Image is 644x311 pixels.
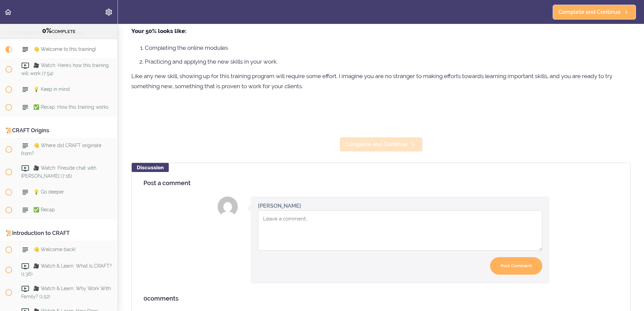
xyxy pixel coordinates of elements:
div: [PERSON_NAME] [258,202,301,210]
span: Complete and Continue [558,8,621,16]
h4: Post a comment [143,180,618,186]
a: Complete and Continue [553,5,636,20]
span: 0 [143,295,147,302]
span: 👋 Welcome back! [33,247,75,252]
span: 🎥 Watch: Here's how this training will work (7:54) [21,63,109,76]
h4: comments [143,295,618,302]
span: 🎥 Watch & Learn: Why Work With Family? (1:52) [21,286,111,299]
span: 💡 Go deeper [33,189,64,195]
img: Ruth [218,197,238,217]
div: COMPLETE [8,27,109,35]
span: Complete and Continue [345,140,408,148]
span: 👋 Welcome to this training! [33,46,96,52]
span: 🎥 Watch: Fireside chat with [PERSON_NAME] (7:16) [21,165,96,178]
p: Like any new skill, showing up for this training program will require some effort. I imagine you ... [131,71,631,91]
span: ✅ Recap: How this training works [33,104,108,110]
svg: Settings Menu [105,8,113,16]
li: Practicing and applying the new skills in your work. [145,57,631,66]
span: 0% [42,27,52,35]
span: ✅ Recap [33,207,55,212]
svg: Back to course curriculum [4,8,12,16]
div: Discussion [132,163,169,172]
a: Complete and Continue [340,137,423,152]
li: Completing the online modules [145,43,631,52]
span: 👋 Where did CRAFT originate from? [21,143,101,156]
input: Post Comment [490,257,542,275]
span: 🎥 Watch & Learn: What Is CRAFT? (1:36) [21,263,112,276]
strong: Your 50% looks like: [131,28,186,34]
span: 💡 Keep in mind [33,87,70,92]
textarea: Comment box [258,210,542,251]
